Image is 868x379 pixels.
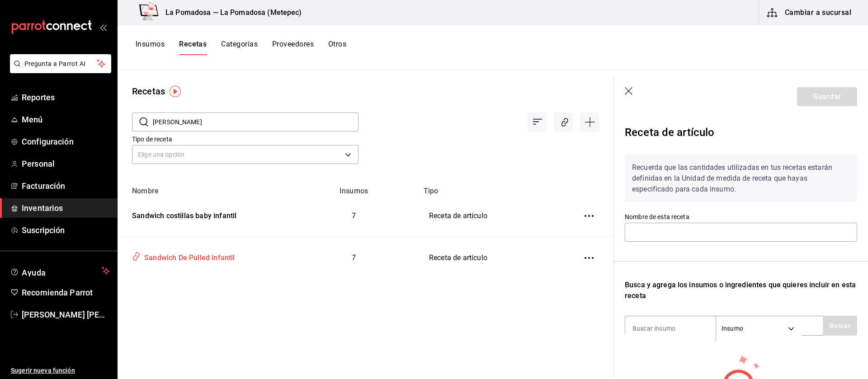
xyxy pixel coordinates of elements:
[418,237,568,279] td: Receta de artículo
[625,319,716,338] input: Buscar insumo
[6,66,111,75] a: Pregunta a Parrot AI
[132,145,359,164] div: Elige una opción
[22,202,110,214] span: Inventarios
[170,86,181,97] img: Tooltip marker
[22,309,110,321] span: [PERSON_NAME] [PERSON_NAME]
[22,113,110,126] span: Menú
[221,40,258,55] button: Categorías
[11,366,110,375] span: Sugerir nueva función
[179,40,207,55] button: Recetas
[528,112,547,131] div: Ordenar por
[22,180,110,192] span: Facturación
[272,40,314,55] button: Proveedores
[716,316,802,341] div: Insumo
[625,121,857,148] div: Receta de artículo
[22,266,98,276] span: Ayuda
[352,211,356,220] span: 7
[158,7,302,18] h3: La Pomadosa — La Pomadosa (Metepec)
[22,91,110,103] span: Reportes
[22,224,110,236] span: Suscripción
[625,214,857,220] label: Nombre de esta receta
[625,155,857,202] div: Recuerda que las cantidades utilizadas en tus recetas estarán definidas en la Unidad de medida de...
[136,40,165,55] button: Insumos
[580,112,599,131] div: Agregar receta
[118,181,613,279] table: inventoriesTable
[10,54,111,73] button: Pregunta a Parrot AI
[289,181,418,195] th: Insumos
[418,195,568,237] td: Receta de artículo
[153,113,359,131] input: Buscar nombre de receta
[328,40,346,55] button: Otros
[24,59,97,69] span: Pregunta a Parrot AI
[132,84,165,98] div: Recetas
[22,136,110,148] span: Configuración
[22,158,110,170] span: Personal
[118,181,289,195] th: Nombre
[128,207,236,221] div: Sandwich costillas baby infantil
[141,249,235,263] div: Sandwich De Pulled infantil
[625,280,857,301] div: Busca y agrega los insumos o ingredientes que quieres incluir en esta receta
[99,23,107,31] button: open_drawer_menu
[352,253,356,262] span: 7
[136,40,346,55] div: navigation tabs
[22,286,110,299] span: Recomienda Parrot
[418,181,568,195] th: Tipo
[554,112,573,131] div: Asociar recetas
[132,136,359,142] label: Tipo de receta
